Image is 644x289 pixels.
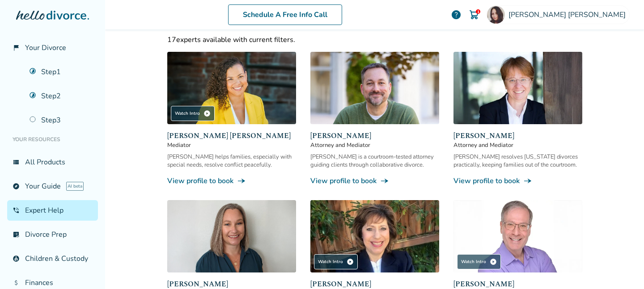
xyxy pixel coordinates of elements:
[453,141,582,149] span: Attorney and Mediator
[13,255,20,262] span: account_child
[7,176,98,197] a: exploreYour GuideAI beta
[167,52,296,124] img: Claudia Brown Coulter
[490,258,497,265] span: play_circle
[13,279,20,286] span: attach_money
[453,176,582,186] a: View profile to bookline_end_arrow_notch
[523,176,532,185] span: line_end_arrow_notch
[380,176,389,185] span: line_end_arrow_notch
[24,86,98,106] a: Step2
[469,9,479,20] img: Cart
[310,52,439,124] img: Neil Forester
[13,183,20,190] span: explore
[66,182,84,191] span: AI beta
[167,35,582,45] div: 17 experts available with current filters.
[24,62,98,82] a: Step1
[167,200,296,272] img: Desiree Howard
[237,176,246,185] span: line_end_arrow_notch
[453,200,582,272] img: Jeff Landers
[310,200,439,272] img: Sandra Giudici
[203,110,211,117] span: play_circle
[171,106,215,121] div: Watch Intro
[7,38,98,58] a: flag_2Your Divorce
[457,254,501,269] div: Watch Intro
[453,52,582,124] img: Anne Mania
[487,6,505,24] img: Rocio Salazar
[310,176,439,186] a: View profile to bookline_end_arrow_notch
[167,130,296,141] span: [PERSON_NAME] [PERSON_NAME]
[24,110,98,130] a: Step3
[310,130,439,141] span: [PERSON_NAME]
[314,254,358,269] div: Watch Intro
[7,224,98,245] a: list_alt_checkDivorce Prep
[453,130,582,141] span: [PERSON_NAME]
[599,246,644,289] iframe: Chat Widget
[13,159,20,166] span: view_list
[167,153,296,169] div: [PERSON_NAME] helps families, especially with special needs, resolve conflict peacefully.
[13,231,20,238] span: list_alt_check
[310,153,439,169] div: [PERSON_NAME] is a courtroom-tested attorney guiding clients through collaborative divorce.
[453,153,582,169] div: [PERSON_NAME] resolves [US_STATE] divorces practically, keeping families out of the courtroom.
[25,43,66,53] span: Your Divorce
[476,9,480,14] div: 1
[451,9,462,20] a: help
[13,207,20,214] span: phone_in_talk
[7,130,98,148] li: Your Resources
[7,200,98,221] a: phone_in_talkExpert Help
[7,152,98,172] a: view_listAll Products
[7,248,98,269] a: account_childChildren & Custody
[347,258,354,265] span: play_circle
[167,141,296,149] span: Mediator
[508,10,629,20] span: [PERSON_NAME] [PERSON_NAME]
[167,176,296,186] a: View profile to bookline_end_arrow_notch
[13,44,20,51] span: flag_2
[228,4,342,25] a: Schedule A Free Info Call
[310,141,439,149] span: Attorney and Mediator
